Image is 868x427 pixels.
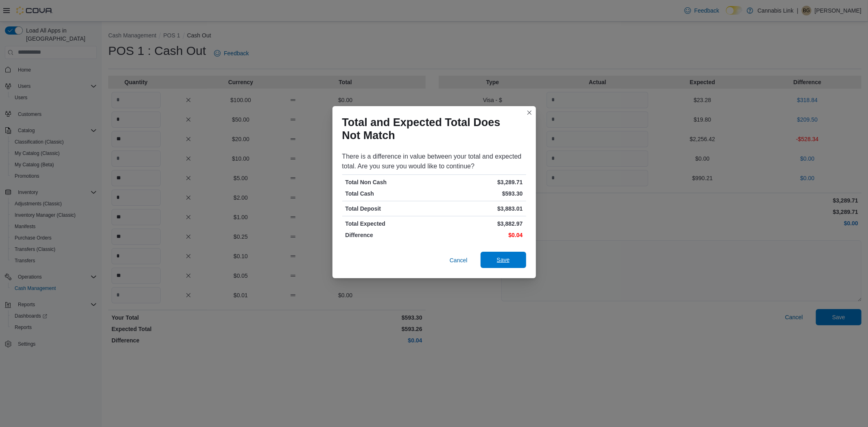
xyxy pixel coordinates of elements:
p: $593.30 [436,190,523,198]
p: $3,883.01 [436,205,523,213]
p: $3,289.71 [436,178,523,186]
div: There is a difference in value between your total and expected total. Are you sure you would like... [342,152,526,171]
button: Save [481,252,526,268]
p: Total Non Cash [345,178,433,186]
button: Cancel [446,252,471,268]
p: Total Deposit [345,205,433,213]
h1: Total and Expected Total Does Not Match [342,116,520,142]
p: Total Expected [345,220,433,228]
span: Save [497,256,510,264]
button: Closes this modal window [525,108,534,118]
p: $3,882.97 [436,220,523,228]
p: Total Cash [345,190,433,198]
p: $0.04 [436,231,523,239]
span: Cancel [450,256,468,264]
p: Difference [345,231,433,239]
